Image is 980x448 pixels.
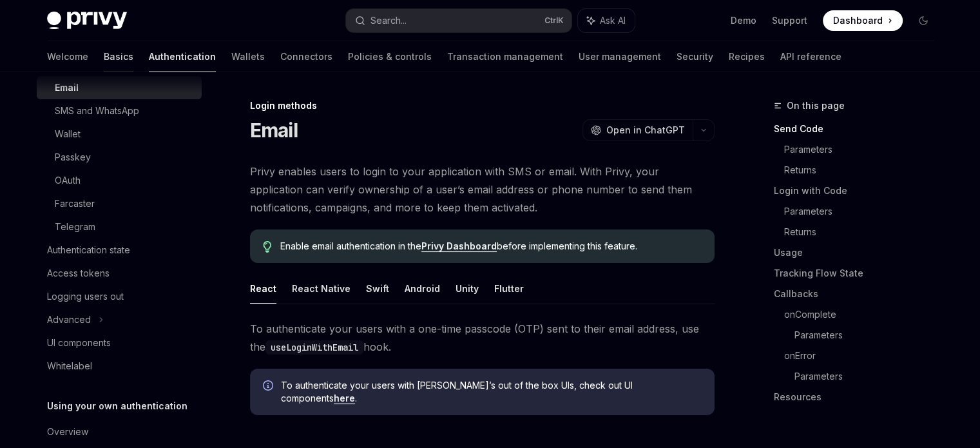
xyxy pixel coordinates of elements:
[784,201,944,222] a: Parameters
[292,273,351,304] button: React Native
[47,424,88,440] div: Overview
[787,98,845,113] span: On this page
[280,240,701,253] span: Enable email authentication in the before implementing this feature.
[544,15,564,26] span: Ctrl K
[731,14,756,27] a: Demo
[37,262,202,285] a: Access tokens
[784,139,944,160] a: Parameters
[784,222,944,242] a: Returns
[37,122,202,146] a: Wallet
[421,240,497,252] a: Privy Dashboard
[913,10,934,31] button: Toggle dark mode
[47,41,88,72] a: Welcome
[47,358,92,374] div: Whitelabel
[250,99,715,112] div: Login methods
[265,340,363,355] code: useLoginWithEmail
[55,219,95,235] div: Telegram
[366,273,389,304] button: Swift
[37,285,202,308] a: Logging users out
[784,346,944,366] a: onError
[55,150,91,165] div: Passkey
[833,14,883,27] span: Dashboard
[579,41,661,72] a: User management
[281,379,702,405] span: To authenticate your users with [PERSON_NAME]’s out of the box UIs, check out UI components .
[280,41,332,72] a: Connectors
[47,398,187,414] h5: Using your own authentication
[794,325,944,346] a: Parameters
[55,173,81,188] div: OAuth
[37,239,202,262] a: Authentication state
[263,241,272,253] svg: Tip
[37,99,202,122] a: SMS and WhatsApp
[47,266,110,281] div: Access tokens
[104,41,133,72] a: Basics
[348,41,432,72] a: Policies & controls
[47,312,91,327] div: Advanced
[334,393,355,404] a: here
[780,41,841,72] a: API reference
[729,41,765,72] a: Recipes
[37,215,202,239] a: Telegram
[774,242,944,263] a: Usage
[37,146,202,169] a: Passkey
[250,119,298,142] h1: Email
[37,169,202,192] a: OAuth
[55,103,139,119] div: SMS and WhatsApp
[600,14,626,27] span: Ask AI
[823,10,903,31] a: Dashboard
[250,320,715,356] span: To authenticate your users with a one-time passcode (OTP) sent to their email address, use the hook.
[606,124,685,137] span: Open in ChatGPT
[456,273,479,304] button: Unity
[149,41,216,72] a: Authentication
[250,162,715,217] span: Privy enables users to login to your application with SMS or email. With Privy, your application ...
[37,420,202,443] a: Overview
[774,180,944,201] a: Login with Code
[231,41,265,72] a: Wallets
[37,355,202,378] a: Whitelabel
[794,366,944,387] a: Parameters
[370,13,407,28] div: Search...
[47,242,130,258] div: Authentication state
[578,9,635,32] button: Ask AI
[263,380,276,393] svg: Info
[784,304,944,325] a: onComplete
[47,289,124,304] div: Logging users out
[346,9,572,32] button: Search...CtrlK
[405,273,440,304] button: Android
[774,119,944,139] a: Send Code
[774,284,944,304] a: Callbacks
[774,263,944,284] a: Tracking Flow State
[55,196,95,211] div: Farcaster
[772,14,807,27] a: Support
[582,119,693,141] button: Open in ChatGPT
[250,273,276,304] button: React
[677,41,713,72] a: Security
[47,335,111,351] div: UI components
[784,160,944,180] a: Returns
[494,273,524,304] button: Flutter
[774,387,944,407] a: Resources
[37,331,202,355] a: UI components
[55,126,81,142] div: Wallet
[37,192,202,215] a: Farcaster
[47,12,127,30] img: dark logo
[447,41,563,72] a: Transaction management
